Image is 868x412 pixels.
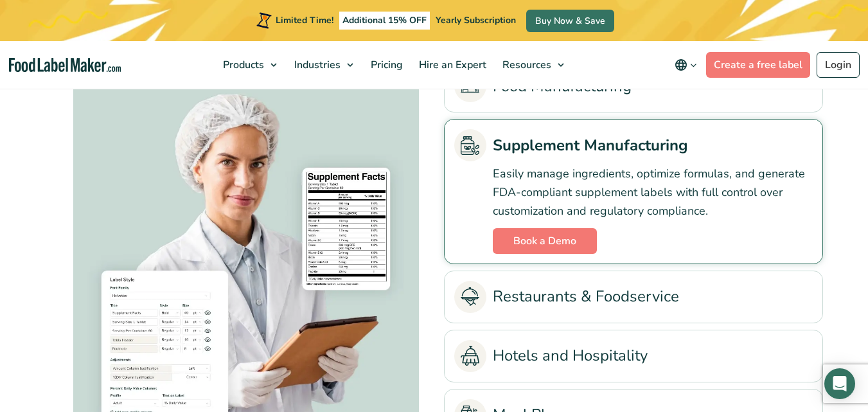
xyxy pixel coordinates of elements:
[493,228,597,254] a: Book a Demo
[444,330,823,382] li: Hotels and Hospitality
[454,281,813,313] a: Restaurants & Foodservice
[363,41,408,89] a: Pricing
[495,41,571,89] a: Resources
[454,340,813,372] a: Hotels and Hospitality
[824,368,855,399] div: Open Intercom Messenger
[499,58,553,72] span: Resources
[493,165,813,220] p: Easily manage ingredients, optimize formulas, and generate FDA-compliant supplement labels with f...
[287,41,360,89] a: Industries
[215,41,283,89] a: Products
[436,14,516,26] span: Yearly Subscription
[444,271,823,323] li: Restaurants & Foodservice
[411,41,492,89] a: Hire an Expert
[367,58,404,72] span: Pricing
[276,14,333,26] span: Limited Time!
[526,10,614,32] a: Buy Now & Save
[706,52,810,78] a: Create a free label
[444,119,823,264] li: Supplement Manufacturing
[454,129,813,161] a: Supplement Manufacturing
[219,58,265,72] span: Products
[339,12,430,30] span: Additional 15% OFF
[817,52,860,78] a: Login
[290,58,342,72] span: Industries
[415,58,488,72] span: Hire an Expert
